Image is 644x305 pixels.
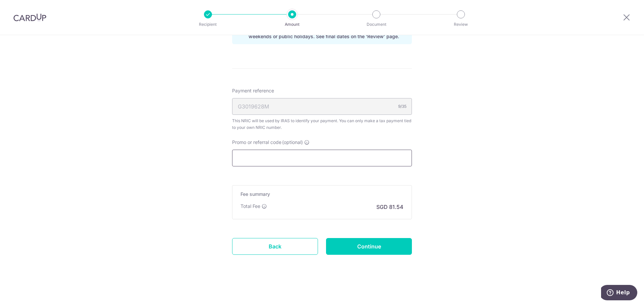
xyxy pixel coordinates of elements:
[436,21,486,28] p: Review
[232,87,274,94] span: Payment reference
[376,203,404,211] p: SGD 81.54
[352,21,401,28] p: Document
[267,21,317,28] p: Amount
[398,103,407,110] div: 9/35
[232,118,412,131] div: This NRIC will be used by IRAS to identify your payment. You can only make a tax payment tied to ...
[240,191,404,198] h5: Fee summary
[13,13,46,21] img: CardUp
[601,285,637,302] iframe: Opens a widget where you can find more information
[240,203,260,210] p: Total Fee
[232,238,318,255] a: Back
[282,139,303,146] span: (optional)
[326,238,412,255] input: Continue
[183,21,233,28] p: Recipient
[232,139,281,146] span: Promo or referral code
